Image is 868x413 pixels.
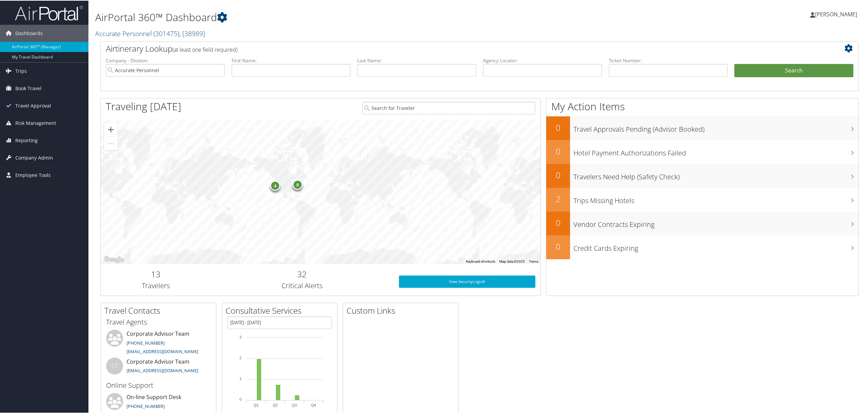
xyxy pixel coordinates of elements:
[362,101,535,114] input: Search for Traveler
[106,99,181,113] h1: Traveling [DATE]
[106,357,123,374] div: CT
[15,131,38,148] span: Reporting
[103,329,214,357] li: Corporate Advisor Team
[102,254,125,263] img: Google
[127,367,198,373] a: [EMAIL_ADDRESS][DOMAIN_NAME]
[232,56,351,63] label: First Name:
[573,216,858,229] h3: Vendor Contracts Expiring
[216,268,389,279] h2: 32
[179,28,205,37] span: , [ 38989 ]
[239,334,241,338] tspan: 3
[546,193,570,204] h2: 2
[106,317,211,326] h3: Travel Agents
[15,24,43,41] span: Dashboards
[499,259,525,263] span: Map data ©2025
[106,268,205,279] h2: 13
[103,357,214,379] li: Corporate Advisor Team
[546,235,858,259] a: 0Credit Cards Expiring
[239,355,241,359] tspan: 2
[15,97,51,114] span: Travel Approval
[127,348,198,354] a: [EMAIL_ADDRESS][DOMAIN_NAME]
[573,120,858,133] h3: Travel Approvals Pending (Advisor Booked)
[239,376,241,380] tspan: 1
[546,99,858,113] h1: My Action Items
[15,79,41,96] span: Book Travel
[546,240,570,252] h2: 0
[104,136,118,150] button: Zoom out
[609,56,728,63] label: Ticket Number:
[104,122,118,136] button: Zoom in
[292,402,297,407] text: Q3
[254,402,259,407] text: Q1
[311,402,316,407] text: Q4
[399,275,535,287] a: View SecurityLogic®
[106,42,790,54] h2: Airtinerary Lookup
[734,63,853,77] button: Search
[573,192,858,205] h3: Trips Missing Hotels
[216,280,389,290] h3: Critical Alerts
[106,380,211,390] h3: Online Support
[172,45,237,53] span: (at least one field required)
[95,28,205,37] a: Accurate Personnel
[270,180,280,190] div: 4
[273,402,278,407] text: Q2
[15,166,51,183] span: Employee Tools
[15,149,53,166] span: Company Admin
[546,211,858,235] a: 0Vendor Contracts Expiring
[95,10,608,24] h1: AirPortal 360™ Dashboard
[546,163,858,187] a: 0Travelers Need Help (Safety Check)
[546,187,858,211] a: 2Trips Missing Hotels
[104,304,216,316] h2: Travel Contacts
[15,114,56,131] span: Risk Management
[810,3,864,24] a: [PERSON_NAME]
[357,56,476,63] label: Last Name:
[546,121,570,133] h2: 0
[815,10,857,17] span: [PERSON_NAME]
[239,397,241,401] tspan: 0
[127,402,165,409] a: [PHONE_NUMBER]
[546,145,570,156] h2: 0
[573,144,858,157] h3: Hotel Payment Authorizations Failed
[573,168,858,181] h3: Travelers Need Help (Safety Check)
[127,339,165,345] a: [PHONE_NUMBER]
[347,304,458,316] h2: Custom Links
[483,56,602,63] label: Agency Locator:
[546,139,858,163] a: 0Hotel Payment Authorizations Failed
[226,304,337,316] h2: Consultative Services
[106,280,205,290] h3: Travelers
[546,116,858,139] a: 0Travel Approvals Pending (Advisor Booked)
[529,259,538,263] a: Terms (opens in new tab)
[573,239,858,252] h3: Credit Cards Expiring
[106,56,225,63] label: Company - Division:
[466,259,495,263] button: Keyboard shortcuts
[15,62,27,79] span: Trips
[546,216,570,228] h2: 0
[15,4,83,20] img: airportal-logo.png
[546,169,570,180] h2: 0
[102,254,125,263] a: Open this area in Google Maps (opens a new window)
[153,28,179,37] span: ( 301475 )
[293,179,303,189] div: 9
